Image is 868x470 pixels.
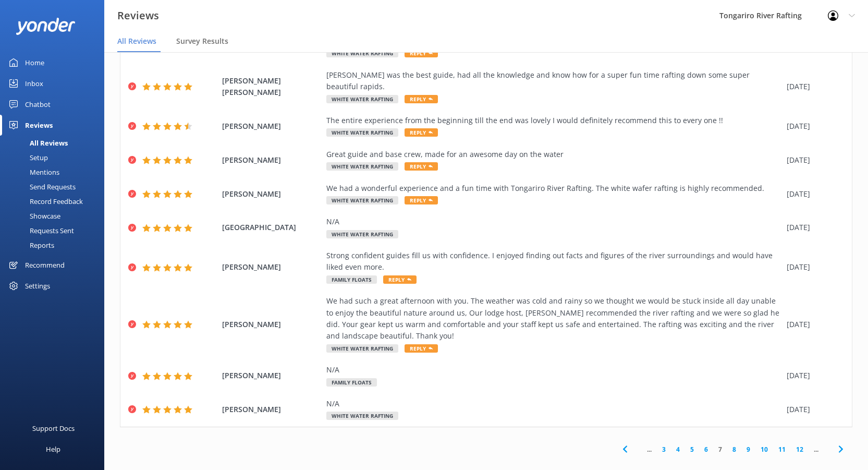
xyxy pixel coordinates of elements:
span: Reply [405,196,438,204]
div: [DATE] [787,154,839,166]
div: N/A [326,364,781,376]
a: 11 [773,444,791,454]
span: Survey Results [176,36,228,46]
a: 12 [791,444,809,454]
div: Mentions [6,165,59,179]
span: White Water Rafting [326,344,398,353]
span: White Water Rafting [326,128,398,137]
div: Strong confident guides fill us with confidence. I enjoyed finding out facts and figures of the r... [326,250,781,273]
span: ... [809,444,824,454]
a: Mentions [6,165,104,179]
a: 10 [755,444,773,454]
div: We had a wonderful experience and a fun time with Tongariro River Rafting. The white wafer raftin... [326,183,781,194]
span: [PERSON_NAME] [222,188,321,200]
div: Great guide and base crew, made for an awesome day on the water [326,149,781,160]
span: Family Floats [326,275,377,284]
div: We had such a great afternoon with you. The weather was cold and rainy so we thought we would be ... [326,295,781,342]
span: [PERSON_NAME] [222,120,321,132]
div: Home [25,52,44,73]
span: Family Floats [326,378,377,387]
a: 8 [727,444,741,454]
a: Setup [6,150,104,165]
span: [PERSON_NAME] [222,370,321,381]
a: Showcase [6,209,104,223]
div: [DATE] [787,188,839,200]
div: [DATE] [787,370,839,381]
div: Send Requests [6,179,76,194]
span: [PERSON_NAME] [222,261,321,273]
div: Settings [25,275,50,296]
div: [DATE] [787,404,839,415]
span: [PERSON_NAME] [222,404,321,415]
div: Support Docs [32,418,75,439]
div: Reviews [25,115,53,136]
div: [DATE] [787,81,839,92]
div: The entire experience from the beginning till the end was lovely I would definitely recommend thi... [326,115,781,126]
a: 5 [685,444,699,454]
span: White Water Rafting [326,95,398,103]
a: Send Requests [6,179,104,194]
span: Reply [405,344,438,353]
a: Reports [6,238,104,252]
span: ... [642,444,657,454]
h3: Reviews [117,7,159,24]
span: [PERSON_NAME] [222,319,321,330]
div: [DATE] [787,222,839,233]
span: White Water Rafting [326,49,398,57]
span: White Water Rafting [326,412,398,420]
span: White Water Rafting [326,230,398,238]
img: yonder-white-logo.png [16,18,76,35]
span: All Reviews [117,36,156,46]
a: 9 [741,444,755,454]
span: [GEOGRAPHIC_DATA] [222,222,321,233]
div: Setup [6,150,48,165]
span: Reply [405,95,438,103]
a: Requests Sent [6,223,104,238]
span: Reply [405,128,438,137]
div: Requests Sent [6,223,74,238]
span: [PERSON_NAME] [PERSON_NAME] [222,75,321,99]
div: [PERSON_NAME] was the best guide, had all the knowledge and know how for a super fun time rafting... [326,69,781,93]
span: Reply [405,162,438,171]
div: [DATE] [787,120,839,132]
div: All Reviews [6,136,68,150]
div: Chatbot [25,94,51,115]
span: Reply [405,49,438,57]
div: [DATE] [787,261,839,273]
a: Record Feedback [6,194,104,209]
div: Reports [6,238,54,252]
a: 7 [713,444,727,454]
a: 4 [671,444,685,454]
div: Recommend [25,255,65,275]
div: N/A [326,216,781,227]
a: All Reviews [6,136,104,150]
div: Help [46,439,60,460]
div: Record Feedback [6,194,83,209]
div: N/A [326,398,781,409]
a: 6 [699,444,713,454]
span: White Water Rafting [326,196,398,204]
div: Inbox [25,73,43,94]
span: [PERSON_NAME] [222,154,321,166]
a: 3 [657,444,671,454]
span: Reply [383,275,417,284]
div: [DATE] [787,319,839,330]
div: Showcase [6,209,60,223]
span: White Water Rafting [326,162,398,171]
